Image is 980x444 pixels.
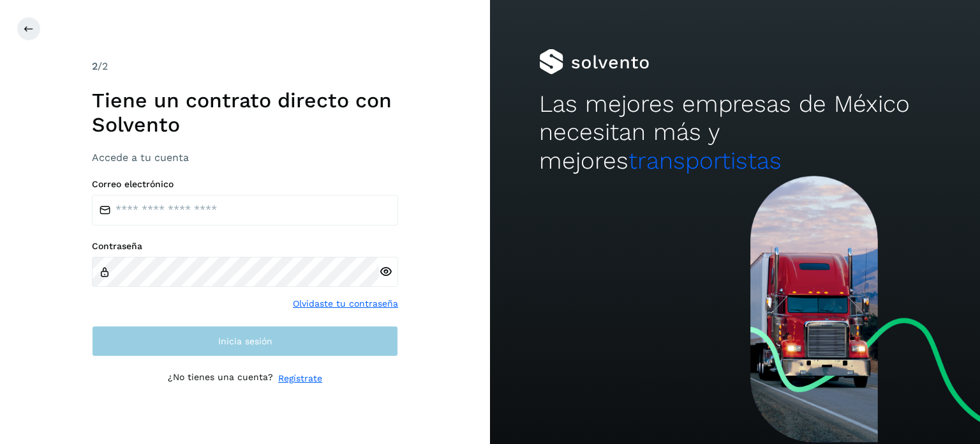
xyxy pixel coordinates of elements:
a: Regístrate [278,372,322,385]
p: ¿No tienes una cuenta? [168,372,273,385]
h3: Accede a tu cuenta [92,151,398,164]
div: /2 [92,59,398,74]
h1: Tiene un contrato directo con Solvento [92,88,398,137]
button: Inicia sesión [92,326,398,356]
a: Olvidaste tu contraseña [293,297,398,310]
h2: Las mejores empresas de México necesitan más y mejores [539,90,931,175]
label: Contraseña [92,241,398,252]
span: transportistas [628,147,782,174]
span: Inicia sesión [218,337,272,346]
span: 2 [92,60,98,72]
label: Correo electrónico [92,179,398,190]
